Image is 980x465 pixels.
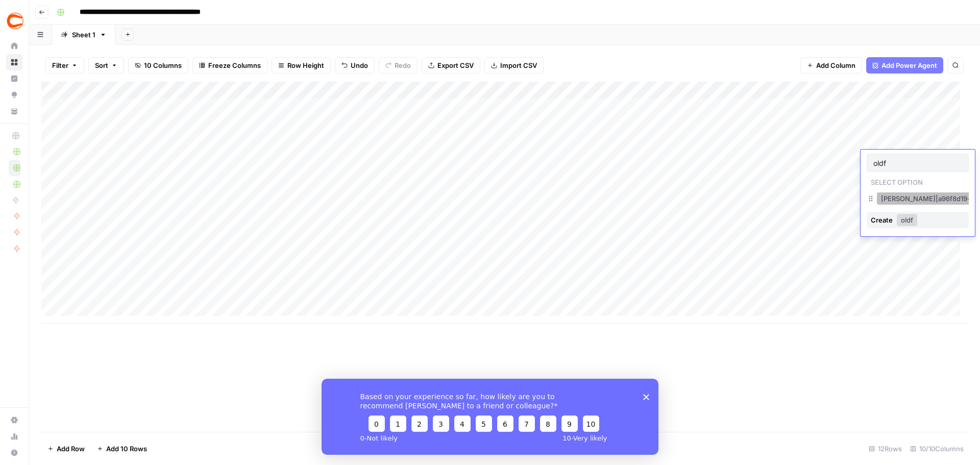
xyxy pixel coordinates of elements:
a: Settings [6,412,22,428]
a: Browse [6,54,22,70]
span: Filter [52,60,68,70]
a: Usage [6,428,22,445]
iframe: Survey from AirOps [322,379,658,455]
img: Covers Logo [6,12,24,30]
p: Select option [867,175,927,187]
button: Workspace: Covers [6,8,22,34]
button: Sort [88,57,124,74]
div: 10/10 Columns [906,440,968,457]
span: Sort [95,60,108,70]
span: Undo [351,60,368,70]
button: Add 10 Rows [91,440,153,457]
button: oldf [897,214,917,226]
span: Freeze Columns [208,60,261,70]
button: Filter [45,57,84,74]
span: Add Column [816,60,855,70]
span: Import CSV [500,60,537,70]
button: Import CSV [484,57,544,74]
button: Createoldf [867,212,969,228]
a: Opportunities [6,87,22,103]
button: Help + Support [6,445,22,461]
button: Row Height [272,57,331,74]
div: 12 Rows [865,440,906,457]
button: Add Row [41,440,91,457]
span: Export CSV [437,60,474,70]
div: Create [871,212,895,228]
span: Add Row [57,444,85,454]
span: Add 10 Rows [106,444,147,454]
button: Freeze Columns [192,57,267,74]
div: [PERSON_NAME]|a96f8d19-c530-4f5d-9242-32a8adb6cc99 [867,190,969,209]
button: Export CSV [422,57,480,74]
button: Add Power Agent [866,57,943,74]
a: Your Data [6,103,22,119]
button: Redo [379,57,418,74]
button: 10 Columns [128,57,188,74]
span: Row Height [287,60,324,70]
button: Add Column [800,57,862,74]
div: Sheet 1 [72,30,95,40]
a: Sheet 1 [52,25,115,45]
a: Insights [6,70,22,87]
input: Search or create [873,158,962,167]
span: Add Power Agent [881,60,937,70]
span: Redo [395,60,411,70]
a: Home [6,38,22,54]
span: 10 Columns [144,60,182,70]
button: Undo [335,57,375,74]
